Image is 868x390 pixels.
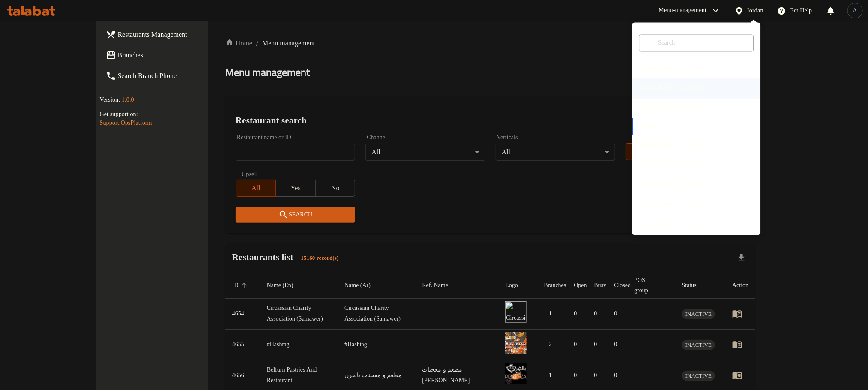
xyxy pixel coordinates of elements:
td: ​Circassian ​Charity ​Association​ (Samawer) [338,298,415,329]
label: Delivery [632,135,653,141]
div: Export file [731,248,752,268]
button: Yes [275,180,316,197]
img: ​Circassian ​Charity ​Association​ (Samawer) [505,301,527,323]
div: [GEOGRAPHIC_DATA] [640,200,703,210]
span: Branches [118,50,233,60]
span: All [239,182,272,195]
div: All [496,144,615,161]
img: #Hashtag [505,332,527,354]
td: 4654 [225,298,260,329]
li: / [256,38,259,48]
td: 4655 [225,329,260,360]
a: Branches [99,45,240,66]
h2: Menu management [225,66,310,79]
span: INACTIVE [682,371,715,381]
div: [GEOGRAPHIC_DATA] [640,64,703,73]
span: Name (Ar) [344,280,382,291]
span: Get support on: [100,111,138,117]
div: [GEOGRAPHIC_DATA] [640,160,703,170]
span: Version: [100,96,120,103]
div: [GEOGRAPHIC_DATA] [640,180,703,190]
button: All [626,143,666,160]
th: Branches [537,273,567,299]
span: POS group [634,275,664,296]
span: Restaurants Management [118,30,233,40]
button: All [236,180,276,197]
span: INACTIVE [682,309,715,319]
span: Yes [279,182,312,195]
td: 0 [567,329,587,360]
td: 0 [607,298,627,329]
td: 0 [567,298,587,329]
div: Menu-management [659,6,707,16]
h2: Restaurant search [236,114,745,127]
span: 15160 record(s) [296,254,344,262]
div: Menu [732,370,748,381]
div: [GEOGRAPHIC_DATA] [640,84,703,93]
button: Search [236,207,355,223]
input: Search for restaurant name or ID.. [236,144,355,161]
span: Name (En) [267,280,305,291]
div: INACTIVE [682,371,715,381]
label: Upsell [242,171,258,177]
div: [GEOGRAPHIC_DATA] [640,141,703,150]
nav: breadcrumb [225,38,755,48]
span: ID [232,280,250,291]
div: Total records count [296,251,344,265]
span: INACTIVE [682,340,715,350]
div: INACTIVE [682,340,715,350]
td: 0 [587,329,607,360]
td: ​Circassian ​Charity ​Association​ (Samawer) [260,298,338,329]
div: [GEOGRAPHIC_DATA] [640,220,703,229]
th: Logo [498,273,537,299]
span: Search [242,210,348,220]
span: No [319,182,352,195]
td: 0 [587,298,607,329]
img: Belfurn Pastries And Restaurant [505,363,527,384]
span: All [629,146,662,158]
a: Search Branch Phone [99,66,240,86]
td: 1 [537,298,567,329]
span: Menu management [262,38,315,48]
h2: Restaurants list [232,251,344,265]
th: Open [567,273,587,299]
td: #Hashtag [260,329,338,360]
div: [GEOGRAPHIC_DATA] [640,103,703,113]
div: Menu [732,339,748,350]
th: Action [725,273,755,299]
span: Search Branch Phone [118,71,233,81]
span: Ref. Name [422,280,459,291]
div: Menu [732,309,748,319]
div: Jordan [747,6,764,15]
span: Status [682,280,708,291]
span: 1.0.0 [122,96,134,103]
button: No [315,180,356,197]
div: All [365,144,485,161]
input: Search [655,38,748,48]
th: Closed [607,273,627,299]
td: 0 [607,329,627,360]
span: A [853,6,857,15]
a: Support.OpsPlatform [100,120,152,126]
a: Restaurants Management [99,24,240,45]
td: 2 [537,329,567,360]
th: Busy [587,273,607,299]
td: #Hashtag [338,329,415,360]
